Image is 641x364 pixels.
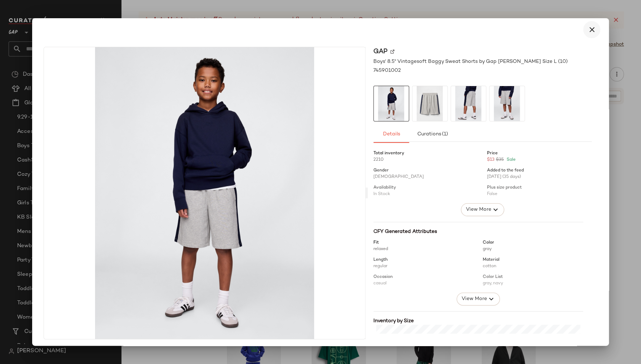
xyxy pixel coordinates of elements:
img: cn57468654.jpg [412,86,447,121]
span: Boys' 8.5" Vintagesoft Baggy Sweat Shorts by Gap [PERSON_NAME] Size L (10) [373,58,568,65]
img: cn57469553.jpg [44,47,365,339]
span: View More [465,205,491,214]
span: View More [461,295,487,303]
img: cn57468637.jpg [451,86,486,121]
span: (1) [441,131,448,137]
div: Inventory by Size [373,317,583,325]
img: cn57469553.jpg [374,86,409,121]
div: CFY Generated Attributes [373,228,583,235]
span: 745901002 [373,67,401,74]
img: cn57468641.jpg [490,86,525,121]
span: Curations [417,131,448,137]
span: Details [382,131,400,137]
span: Gap [373,47,387,56]
img: svg%3e [390,49,394,54]
button: View More [461,203,504,216]
button: View More [457,293,500,305]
